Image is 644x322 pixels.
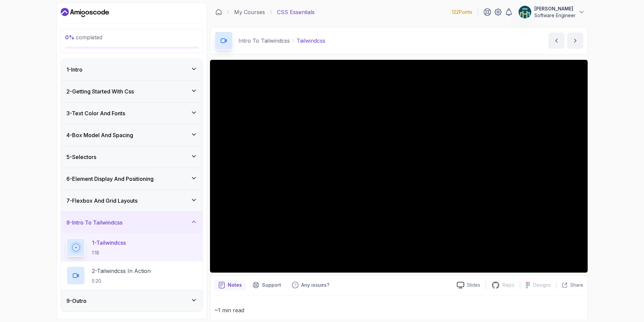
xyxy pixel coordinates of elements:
[61,212,203,233] button: 8-Intro To Tailwindcss
[519,6,531,18] img: user profile image
[567,33,583,49] button: next content
[61,59,203,80] button: 1-Intro
[61,124,203,146] button: 4-Box Model And Spacing
[249,280,285,290] button: Support button
[214,306,583,315] p: ~1 min read
[61,103,203,124] button: 3-Text Color And Fonts
[534,12,576,19] p: Software Engineer
[66,87,134,95] h3: 2 - Getting Started With Css
[534,5,576,12] p: [PERSON_NAME]
[65,34,102,41] span: completed
[61,168,203,190] button: 6-Element Display And Positioning
[92,278,151,284] p: 5:20
[228,282,242,288] p: Notes
[297,37,325,45] p: Tailwindcss
[92,249,126,256] p: 1:18
[66,218,122,227] h3: 8 - Intro To Tailwindcss
[61,7,109,18] a: Dashboard
[66,197,138,205] h3: 7 - Flexbox And Grid Layouts
[234,8,265,16] a: My Courses
[451,282,486,289] a: Slides
[66,131,133,139] h3: 4 - Box Model And Spacing
[301,282,329,288] p: Any issues?
[61,81,203,102] button: 2-Getting Started With Css
[288,280,333,290] button: Feedback button
[92,267,151,275] p: 2 - Tailwindcss In Action
[66,66,83,74] h3: 1 - Intro
[215,9,222,15] a: Dashboard
[66,266,197,285] button: 2-Tailwindcss In Action5:20
[92,239,126,247] p: 1 - Tailwindcss
[61,190,203,211] button: 7-Flexbox And Grid Layouts
[533,282,551,288] p: Designs
[214,280,246,290] button: notes button
[210,60,588,273] iframe: 1 - TailwindCSS
[61,146,203,168] button: 5-Selectors
[518,5,585,19] button: user profile image[PERSON_NAME]Software Engineer
[61,290,203,312] button: 9-Outro
[277,8,315,16] p: CSS Essentials
[570,282,583,288] p: Share
[66,109,125,117] h3: 3 - Text Color And Fonts
[467,282,480,288] p: Slides
[66,297,87,305] h3: 9 - Outro
[262,282,281,288] p: Support
[452,9,472,15] p: 122 Points
[502,282,515,288] p: Repo
[65,34,74,41] span: 0 %
[66,175,154,183] h3: 6 - Element Display And Positioning
[66,238,197,257] button: 1-Tailwindcss1:18
[66,153,96,161] h3: 5 - Selectors
[556,282,583,288] button: Share
[548,33,565,49] button: previous content
[238,37,290,45] p: Intro To Tailwindcss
